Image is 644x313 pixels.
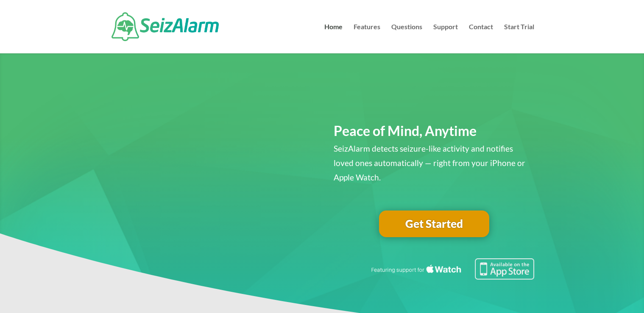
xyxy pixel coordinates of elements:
[112,12,219,41] img: SeizAlarm
[370,271,534,281] a: Featuring seizure detection support for the Apple Watch
[334,144,525,182] span: SeizAlarm detects seizure-like activity and notifies loved ones automatically — right from your i...
[379,211,489,238] a: Get Started
[354,24,380,53] a: Features
[324,24,343,53] a: Home
[433,24,458,53] a: Support
[391,24,422,53] a: Questions
[334,122,477,139] span: Peace of Mind, Anytime
[504,24,534,53] a: Start Trial
[370,258,534,280] img: Seizure detection available in the Apple App Store.
[469,24,493,53] a: Contact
